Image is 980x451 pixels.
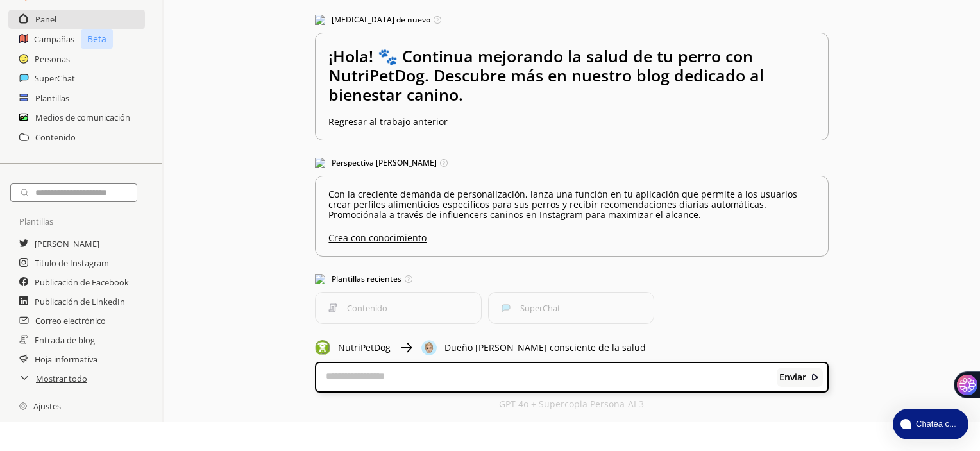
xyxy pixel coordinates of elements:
font: Crea con conocimiento [328,232,427,244]
img: Plantillas populares [315,274,325,284]
img: Icono de información sobre herramientas [434,16,441,24]
img: Cerca [811,373,820,382]
img: Icono de información sobre herramientas [440,159,448,167]
img: Cerca [315,340,330,355]
img: Perspectiva del mercado [315,158,325,168]
a: Título de Instagram [35,253,109,273]
font: ¡Hola! 🐾 Continua mejorando la salud de tu perro con NutriPetDog. Descubre más en nuestro blog de... [328,45,764,105]
font: SuperChat [35,72,75,84]
font: Personas [35,53,70,65]
font: Mostrar todo [36,373,87,384]
font: Regresar al trabajo anterior [328,115,448,128]
a: Entrada de blog [35,330,95,350]
img: Cerca [421,340,437,355]
font: Medios de comunicación [35,112,130,123]
font: Plantillas [19,216,53,227]
a: Hoja informativa [35,350,97,369]
font: Perspectiva [PERSON_NAME] [332,157,437,168]
a: Panel [35,10,56,29]
font: Publicación de Facebook [35,277,129,288]
font: GPT 4o + Supercopia Persona-AI 3 [499,398,644,410]
img: Saltar de nuevo [315,15,325,25]
a: Publicación de Facebook [35,273,129,292]
img: Cerca [398,340,414,355]
a: SuperChat [35,69,75,88]
a: Campañas [34,30,74,49]
a: Correo electrónico [35,311,106,330]
font: Plantillas recientes [332,273,401,284]
font: Ajustes [33,400,61,412]
a: Personas [35,49,70,69]
img: Icono de información sobre herramientas [405,275,412,283]
font: Contenido [347,302,387,314]
a: Contenido [35,128,76,147]
img: Cerca [19,402,27,410]
button: SuperChatSuperChat [488,292,654,324]
font: [PERSON_NAME] [35,238,99,250]
font: Correo electrónico [35,315,106,327]
font: Entrada de blog [35,334,95,346]
font: Beta [87,33,106,45]
font: Dueño [PERSON_NAME] consciente de la salud [444,341,646,353]
font: Enviar [779,371,806,383]
button: lanzador de atlas [893,409,968,439]
font: Contenido [35,132,76,143]
a: Medios de comunicación [35,108,130,127]
font: Panel [35,13,56,25]
a: Publicación de LinkedIn [35,292,125,311]
font: Con la creciente demanda de personalización, lanza una función en tu aplicación que permite a los... [328,188,797,221]
a: [PERSON_NAME] [35,234,99,253]
a: Plantillas [35,89,69,108]
img: Blog Post [328,303,337,312]
font: [MEDICAL_DATA] de nuevo [332,14,430,25]
font: Campañas [34,33,74,45]
font: NutriPetDog [338,341,391,353]
font: Plantillas [35,92,69,104]
font: Título de Instagram [35,257,109,269]
a: Mostrar todo [36,369,87,388]
font: Hoja informativa [35,353,97,365]
font: SuperChat [520,302,561,314]
button: Blog PostContenido [315,292,481,324]
img: SuperChat [502,303,511,312]
font: Publicación de LinkedIn [35,296,125,307]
